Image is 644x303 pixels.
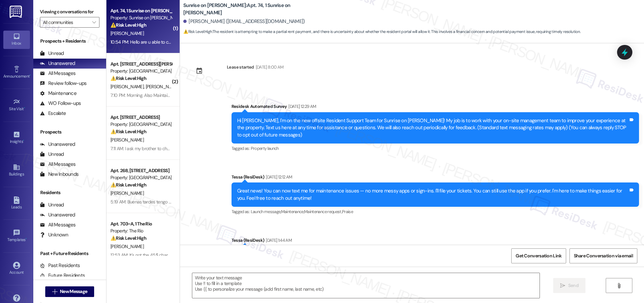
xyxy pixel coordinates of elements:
[110,167,172,174] div: Apt. 268, [STREET_ADDRESS]
[45,286,94,297] button: New Message
[110,174,172,181] div: Property: [GEOGRAPHIC_DATA]
[110,243,144,249] span: [PERSON_NAME]
[516,252,562,259] span: Get Conversation Link
[304,209,342,214] span: Maintenance request ,
[569,248,637,263] button: Share Conversation via email
[43,17,89,28] input: All communities
[10,6,23,18] img: ResiDesk Logo
[616,283,621,288] i: 
[40,50,64,57] div: Unread
[110,190,144,196] span: [PERSON_NAME]
[110,22,146,28] strong: ⚠️ Risk Level: High
[110,199,496,205] div: 5:19 AM: Buenas tardes tengo que desenchufarla porque se queda prendida pero no hace nada nomas e...
[110,137,144,143] span: [PERSON_NAME]
[23,138,24,143] span: •
[40,80,86,87] div: Review follow-ups
[110,68,172,75] div: Property: [GEOGRAPHIC_DATA]
[183,18,305,25] div: [PERSON_NAME] ([EMAIL_ADDRESS][DOMAIN_NAME])
[40,272,85,279] div: Future Residents
[110,14,172,21] div: Property: Sunrise on [PERSON_NAME]
[3,227,30,245] a: Templates •
[287,103,316,110] div: [DATE] 12:29 AM
[40,231,68,238] div: Unknown
[110,84,146,90] span: [PERSON_NAME]
[110,7,172,14] div: Apt. 74, 1 Sunrise on [PERSON_NAME]
[52,289,57,294] i: 
[553,278,585,293] button: Send
[110,146,345,151] div: 7:11 AM: I ask my brother to check and see if he signed the lease. It did the same thing wouldn't...
[342,209,353,214] span: Praise
[183,29,212,34] strong: ⚠️ Risk Level: High
[232,173,639,183] div: Tessa (ResiDesk)
[146,84,179,90] span: [PERSON_NAME]
[568,282,578,289] span: Send
[33,38,106,45] div: Prospects + Residents
[511,248,566,263] button: Get Conversation Link
[237,187,628,202] div: Great news! You can now text me for maintenance issues — no more messy apps or sign-ins. I'll fil...
[40,161,76,168] div: All Messages
[110,252,427,258] div: 12:53 AM: It's not the 45$ charge. I was asking, I have paid 445$ last month, and I move-in on 17...
[227,64,254,71] div: Lease started
[251,146,279,151] span: Property launch
[281,209,304,214] span: Maintenance ,
[110,75,146,81] strong: ⚠️ Risk Level: High
[3,260,30,278] a: Account
[33,129,106,136] div: Prospects
[264,237,292,244] div: [DATE] 1:44 AM
[33,250,106,257] div: Past + Future Residents
[40,201,64,208] div: Unread
[3,31,30,49] a: Inbox
[40,7,99,17] label: Viewing conversations for
[3,161,30,179] a: Buildings
[40,110,66,117] div: Escalate
[3,194,30,212] a: Leads
[254,64,284,71] div: [DATE] 8:00 AM
[110,182,146,188] strong: ⚠️ Risk Level: High
[110,61,172,68] div: Apt. [STREET_ADDRESS][PERSON_NAME]
[40,151,64,158] div: Unread
[110,235,146,241] strong: ⚠️ Risk Level: High
[183,2,316,16] b: Sunrise on [PERSON_NAME]: Apt. 74, 1 Sunrise on [PERSON_NAME]
[40,171,79,178] div: New Inbounds
[24,106,25,110] span: •
[110,121,172,128] div: Property: [GEOGRAPHIC_DATA]
[574,252,633,259] span: Share Conversation via email
[40,211,75,218] div: Unanswered
[232,207,639,216] div: Tagged as:
[110,39,238,45] div: 10:54 PM: Hello are u able to charge my account my card is on file
[3,96,30,114] a: Site Visit •
[40,70,76,77] div: All Messages
[232,237,639,246] div: Tessa (ResiDesk)
[3,129,30,147] a: Insights •
[40,262,80,269] div: Past Residents
[40,60,75,67] div: Unanswered
[264,173,292,180] div: [DATE] 12:12 AM
[110,129,146,135] strong: ⚠️ Risk Level: High
[237,117,628,139] div: Hi [PERSON_NAME], I'm on the new offsite Resident Support Team for Sunrise on [PERSON_NAME]! My j...
[232,144,639,153] div: Tagged as:
[110,227,172,234] div: Property: The Rio
[92,20,96,25] i: 
[40,221,76,228] div: All Messages
[251,209,281,214] span: Launch message ,
[560,283,565,288] i: 
[26,236,27,241] span: •
[30,73,31,78] span: •
[110,220,172,227] div: Apt. 703~A, 1 The Rio
[40,100,81,107] div: WO Follow-ups
[60,288,87,295] span: New Message
[40,141,75,148] div: Unanswered
[110,114,172,121] div: Apt. [STREET_ADDRESS]
[33,189,106,196] div: Residents
[110,30,144,36] span: [PERSON_NAME]
[183,28,580,35] span: : The resident is attempting to make a partial rent payment, and there is uncertainty about wheth...
[40,90,77,97] div: Maintenance
[232,103,639,112] div: Residesk Automated Survey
